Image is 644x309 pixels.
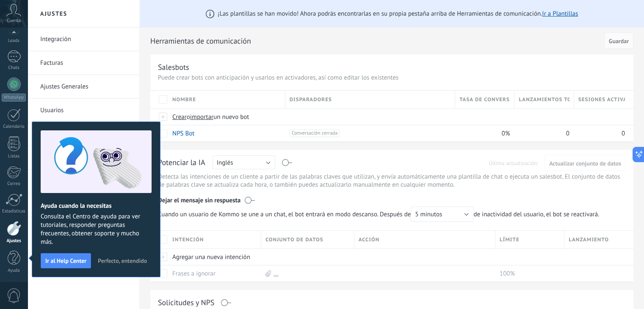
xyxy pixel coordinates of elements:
li: Integración [28,28,139,51]
span: importar [190,113,214,121]
div: 0 [574,125,625,141]
span: Sesiones activas [578,96,625,104]
span: Conversación cerrada [290,130,340,137]
div: 100% [495,265,560,281]
span: Lanzamientos totales [519,96,569,104]
div: 0% [455,125,510,141]
a: NPS Bot [172,130,194,138]
div: Leads [2,38,26,44]
p: Detecta las intenciones de un cliente a partir de las palabras claves que utilizan, y envía autom... [158,173,626,189]
div: WhatsApp [2,94,26,102]
span: Acción [359,236,380,244]
span: Inglés [217,159,233,167]
button: Ir al Help Center [41,253,91,268]
a: ... [274,270,279,278]
button: 5 minutos [411,207,473,222]
div: Salesbots [158,62,189,72]
div: Dejar el mensaje sin respuesta [158,190,626,207]
span: Disparadores [290,96,332,104]
span: Intención [172,236,204,244]
span: Guardar [609,38,629,44]
div: Solicitudes y NPS [158,298,214,307]
div: Agregar una nueva intención [168,249,257,265]
span: o [187,113,190,121]
a: Ir a Plantillas [542,10,578,18]
a: Ajustes Generales [40,75,131,99]
span: Nombre [172,96,196,104]
div: Potenciar la IA [158,157,205,168]
div: Ayuda [2,268,26,273]
li: Facturas [28,51,139,75]
a: Facturas [40,51,131,75]
button: Inglés [213,155,275,169]
span: Consulta el Centro de ayuda para ver tutoriales, responder preguntas frecuentes, obtener soporte ... [41,212,152,246]
span: Ir al Help Center [45,258,86,264]
div: Ajustes [2,238,26,244]
h2: Herramientas de comunicación [150,33,601,50]
span: Cuenta [7,18,21,24]
span: Cuando un usuario de Kommo se une a un chat, el bot entrará en modo descanso. Después de [158,207,473,222]
span: Conjunto de datos [265,236,323,244]
h2: Ayuda cuando la necesitas [41,202,152,210]
span: Crear [172,113,187,121]
div: 0 [514,125,569,141]
span: 100% [500,270,515,278]
div: Estadísticas [2,209,26,214]
span: Lanzamiento [569,236,609,244]
span: Perfecto, entendido [98,258,147,264]
span: Límite [500,236,520,244]
span: ¡Las plantillas se han movido! Ahora podrás encontrarlas en su propia pestaña arriba de Herramien... [218,10,578,18]
p: Puede crear bots con anticipación y usarlos en activadores, así como editar los existentes [158,74,626,82]
span: Tasa de conversión [459,96,510,104]
li: Ajustes Generales [28,75,139,99]
button: Guardar [604,33,633,49]
a: Frases a ignorar [172,270,216,278]
span: de inactividad del usuario, el bot se reactivará. [158,207,604,222]
span: un nuevo bot [213,113,249,121]
div: Calendario [2,124,26,130]
a: Usuarios [40,99,131,122]
div: Chats [2,65,26,71]
span: 0% [502,130,510,138]
span: 0 [622,130,625,138]
li: Usuarios [28,99,139,122]
button: Perfecto, entendido [94,254,151,267]
span: 5 minutos [415,210,442,218]
div: Listas [2,154,26,159]
a: Integración [40,28,131,51]
div: Correo [2,181,26,187]
span: 0 [566,130,569,138]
